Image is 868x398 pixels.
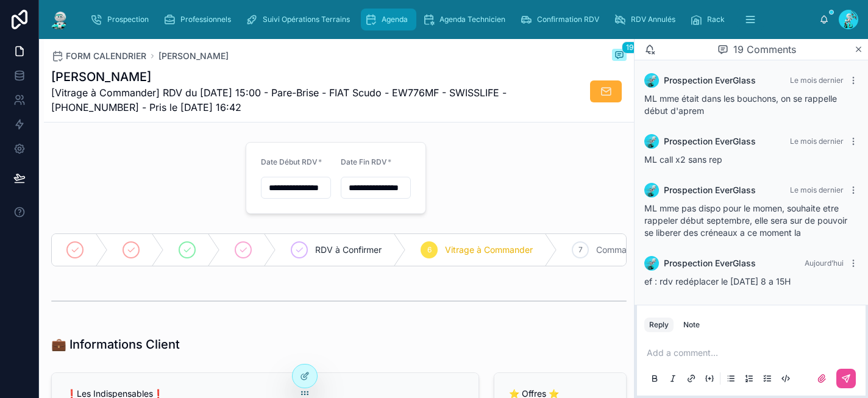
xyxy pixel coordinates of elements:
[537,15,599,24] span: Confirmation RDV
[610,9,684,30] a: RDV Annulés
[382,15,408,24] span: Agenda
[49,10,71,29] img: App logo
[790,185,844,194] span: Le mois dernier
[664,184,756,196] span: Prospection EverGlass
[664,135,756,147] span: Prospection EverGlass
[578,245,583,255] span: 7
[66,50,146,62] span: FORM CALENDRIER
[361,9,416,30] a: Agenda
[612,49,627,63] button: 19
[790,137,844,146] span: Le mois dernier
[51,68,535,85] h1: [PERSON_NAME]
[261,157,318,166] span: Date Début RDV
[631,15,675,24] span: RDV Annulés
[160,9,240,30] a: Professionnels
[427,245,432,255] span: 6
[107,15,149,24] span: Prospection
[622,41,638,54] span: 19
[341,157,387,166] span: Date Fin RDV
[419,9,514,30] a: Agenda Technicien
[664,74,756,87] span: Prospection EverGlass
[664,257,756,269] span: Prospection EverGlass
[644,93,837,116] span: ML mme était dans les bouchons, on se rappelle début d'aprem
[683,320,700,330] div: Note
[180,15,231,24] span: Professionnels
[51,336,180,353] h1: 💼 Informations Client
[707,15,725,24] span: Rack
[315,244,382,256] span: RDV à Confirmer
[80,6,819,33] div: scrollable content
[644,276,791,286] span: ef : rdv redéplacer le [DATE] 8 a 15H
[805,258,844,268] span: Aujourd’hui
[51,85,535,115] span: [Vitrage à Commander] RDV du [DATE] 15:00 - Pare-Brise - FIAT Scudo - EW776MF - SWISSLIFE - [PHON...
[516,9,608,30] a: Confirmation RDV
[242,9,358,30] a: Suivi Opérations Terrains
[439,15,505,24] span: Agenda Technicien
[686,9,733,30] a: Rack
[678,318,705,332] button: Note
[158,50,229,62] a: [PERSON_NAME]
[263,15,350,24] span: Suivi Opérations Terrains
[644,203,847,238] span: ML mme pas dispo pour le momen, souhaite etre rappeler début septembre, elle sera sur de pouvoir ...
[87,9,157,30] a: Prospection
[733,42,796,57] span: 19 Comments
[644,318,674,332] button: Reply
[445,244,533,256] span: Vitrage à Commander
[51,50,146,62] a: FORM CALENDRIER
[790,76,844,85] span: Le mois dernier
[596,244,680,256] span: Commande en Cours
[644,154,722,165] span: ML call x2 sans rep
